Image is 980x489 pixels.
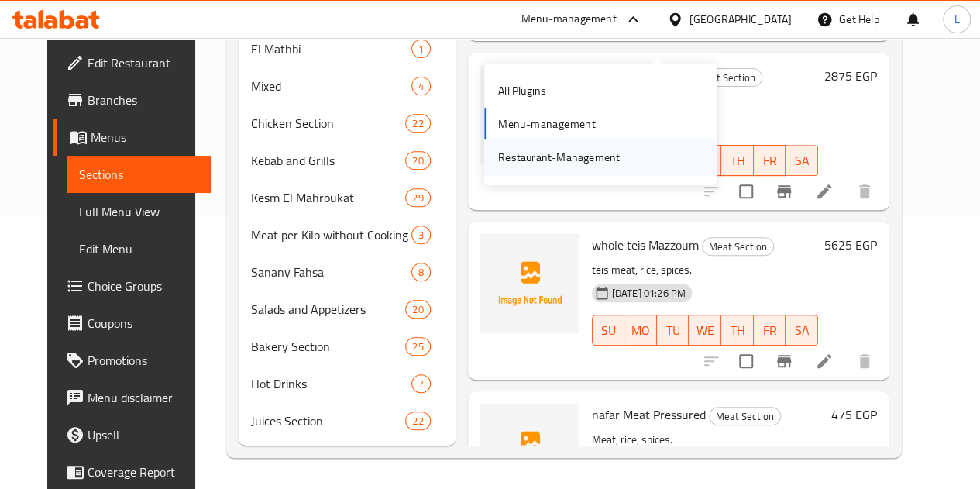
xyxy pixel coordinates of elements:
div: Restaurant-Management [498,149,620,166]
a: Sections [67,156,211,193]
div: Kebab and Grills [251,151,406,170]
a: Edit Menu [67,230,211,267]
div: [GEOGRAPHIC_DATA] [689,11,792,28]
span: Sanany Fahsa [251,263,411,281]
span: TU [663,319,683,342]
span: 29 [406,191,429,205]
button: TH [721,145,754,176]
img: half teis Mazzoum [480,65,579,164]
a: Coupons [53,305,211,342]
span: Edit Restaurant [88,53,198,72]
a: Upsell [53,416,211,453]
a: Menu disclaimer [53,379,211,416]
span: Promotions [88,351,198,370]
button: FR [754,315,786,346]
span: Meat per Kilo without Cooking [251,226,411,244]
span: 8 [412,265,430,280]
a: Edit menu item [815,182,834,201]
span: Upsell [88,425,198,444]
div: Mixed4 [239,67,456,105]
span: Meat Section [691,69,762,87]
button: Branch-specific-item [765,173,803,210]
button: SU [592,315,625,346]
span: Sections [79,165,198,184]
div: items [405,188,430,207]
span: Coverage Report [88,463,198,481]
span: Select to update [730,175,762,208]
span: Mixed [251,77,411,95]
div: items [405,300,430,319]
span: Juices Section [251,412,406,430]
span: FR [760,319,780,342]
a: Choice Groups [53,267,211,305]
span: 25 [406,339,429,354]
span: Hot Drinks [251,374,411,393]
div: items [411,263,431,281]
span: L [954,11,959,28]
div: Sanany Fahsa8 [239,253,456,291]
div: Meat per Kilo without Cooking3 [239,216,456,253]
div: All Plugins [498,82,546,99]
a: Branches [53,81,211,119]
span: Branches [88,91,198,109]
button: delete [846,173,883,210]
button: FR [754,145,786,176]
button: Branch-specific-item [765,343,803,380]
div: Kebab and Grills20 [239,142,456,179]
span: SA [792,150,812,172]
span: Meat Section [703,238,773,256]
span: Kesm El Mahroukat [251,188,406,207]
div: items [405,412,430,430]
div: items [405,337,430,356]
div: Chicken Section22 [239,105,456,142]
a: Edit Restaurant [53,44,211,81]
div: Menu-management [521,10,617,29]
span: 22 [406,414,429,429]
button: TH [721,315,754,346]
span: Meat Section [710,408,780,425]
div: items [411,226,431,244]
span: Full Menu View [79,202,198,221]
span: El Mathbi [251,40,411,58]
h6: 2875 EGP [824,65,877,87]
span: Salads and Appetizers [251,300,406,319]
span: Menu disclaimer [88,388,198,407]
div: items [411,77,431,95]
h6: 5625 EGP [824,234,877,256]
button: MO [624,315,657,346]
div: items [405,114,430,133]
div: Kesm El Mahroukat29 [239,179,456,216]
span: 20 [406,302,429,317]
span: SU [599,319,619,342]
span: 7 [412,377,430,391]
button: SA [786,315,818,346]
span: MO [631,319,651,342]
div: El Mathbi1 [239,30,456,67]
span: Chicken Section [251,114,406,133]
div: Bakery Section25 [239,328,456,365]
div: Salads and Appetizers20 [239,291,456,328]
p: teis meat, rice, spices. [592,260,818,280]
span: Bakery Section [251,337,406,356]
button: delete [846,343,883,380]
span: Menus [91,128,198,146]
span: whole teis Mazzoum [592,233,699,257]
a: Full Menu View [67,193,211,230]
span: 22 [406,116,429,131]
span: nafar Meat Pressured [592,403,706,426]
a: Promotions [53,342,211,379]
span: FR [760,150,780,172]
span: 3 [412,228,430,243]
img: whole teis Mazzoum [480,234,579,333]
span: 20 [406,153,429,168]
span: Select to update [730,345,762,377]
